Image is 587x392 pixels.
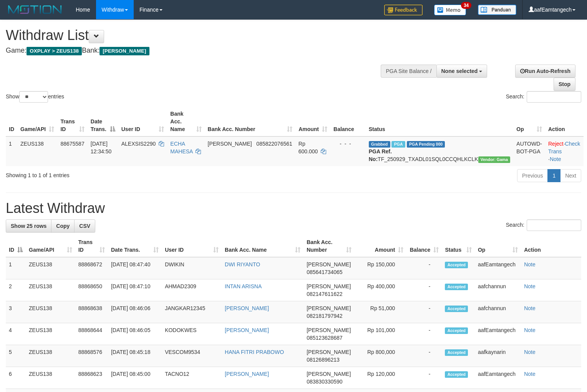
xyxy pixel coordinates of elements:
th: Trans ID: activate to sort column ascending [75,235,108,257]
span: [PERSON_NAME] [208,141,252,147]
th: Balance [330,107,366,136]
td: ZEUS138 [26,257,75,279]
th: Action [545,107,584,136]
span: Copy 085641734065 to clipboard [307,269,342,275]
span: Show 25 rows [11,223,46,229]
td: 1 [6,136,17,166]
td: aafEamtangech [475,257,521,279]
button: None selected [436,65,488,78]
a: Run Auto-Refresh [515,65,575,78]
span: 88675587 [60,141,84,147]
td: [DATE] 08:47:40 [108,257,162,279]
td: ZEUS138 [26,301,75,323]
span: Accepted [445,327,468,334]
span: Grabbed [369,141,390,148]
td: Rp 150,000 [355,257,406,279]
a: INTAN ARISNA [225,283,262,289]
th: Game/API: activate to sort column ascending [26,235,75,257]
span: ALEXSIS2290 [121,141,156,147]
label: Search: [506,91,581,103]
span: [PERSON_NAME] [307,305,351,311]
td: [DATE] 08:46:06 [108,301,162,323]
a: ECHA MAHESA [170,141,192,154]
td: - [406,367,442,389]
td: 4 [6,323,26,345]
span: None selected [441,68,478,74]
th: User ID: activate to sort column ascending [162,235,222,257]
td: aafEamtangech [475,323,521,345]
th: Bank Acc. Name: activate to sort column ascending [167,107,204,136]
a: Next [560,169,581,182]
th: Op: activate to sort column ascending [513,107,545,136]
td: ZEUS138 [26,279,75,301]
span: Copy 082181797942 to clipboard [307,313,342,319]
img: Feedback.jpg [384,5,423,15]
a: 1 [547,169,560,182]
td: ZEUS138 [26,367,75,389]
td: 6 [6,367,26,389]
a: [PERSON_NAME] [225,305,269,311]
th: Bank Acc. Name: activate to sort column ascending [222,235,303,257]
td: [DATE] 08:45:00 [108,367,162,389]
input: Search: [527,219,581,231]
img: Button%20Memo.svg [434,5,466,15]
label: Search: [506,219,581,231]
th: Op: activate to sort column ascending [475,235,521,257]
span: CSV [79,223,90,229]
td: JANGKAR12345 [162,301,222,323]
td: aafchannun [475,301,521,323]
span: PGA Pending [407,141,445,148]
td: Rp 400,000 [355,279,406,301]
td: Rp 120,000 [355,367,406,389]
h1: Withdraw List [6,28,384,43]
h1: Latest Withdraw [6,201,581,216]
h4: Game: Bank: [6,47,384,55]
td: KODOKWES [162,323,222,345]
a: Copy [51,219,75,233]
span: Accepted [445,371,468,378]
span: [DATE] 12:34:50 [91,141,112,154]
th: Action [521,235,581,257]
a: Note [524,283,536,289]
a: [PERSON_NAME] [225,371,269,377]
th: Status: activate to sort column ascending [442,235,475,257]
span: [PERSON_NAME] [307,349,351,355]
td: 3 [6,301,26,323]
a: DWI RIYANTO [225,261,260,267]
a: Note [524,327,536,333]
td: 88868623 [75,367,108,389]
td: DWIKIN [162,257,222,279]
a: Note [524,371,536,377]
td: ZEUS138 [26,345,75,367]
a: Note [524,305,536,311]
a: Reject [548,141,564,147]
span: [PERSON_NAME] [307,261,351,267]
a: HANA FITRI PRABOWO [225,349,284,355]
span: [PERSON_NAME] [307,371,351,377]
td: - [406,323,442,345]
span: Accepted [445,284,468,290]
select: Showentries [19,91,48,103]
span: Vendor URL: https://trx31.1velocity.biz [478,156,511,163]
th: Amount: activate to sort column ascending [295,107,330,136]
span: OXPLAY > ZEUS138 [27,47,82,55]
td: - [406,301,442,323]
span: Copy 085822076561 to clipboard [256,141,292,147]
td: TACNO12 [162,367,222,389]
td: - [406,279,442,301]
span: [PERSON_NAME] [307,327,351,333]
td: Rp 800,000 [355,345,406,367]
td: ZEUS138 [17,136,57,166]
td: VESCOM9534 [162,345,222,367]
a: CSV [74,219,95,233]
td: 88868672 [75,257,108,279]
div: PGA Site Balance / [381,65,436,78]
th: Amount: activate to sort column ascending [355,235,406,257]
td: AHMAD2309 [162,279,222,301]
td: - [406,345,442,367]
span: Rp 600.000 [298,141,318,154]
th: User ID: activate to sort column ascending [118,107,167,136]
th: Balance: activate to sort column ascending [406,235,442,257]
img: MOTION_logo.png [6,4,64,15]
a: Previous [517,169,548,182]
